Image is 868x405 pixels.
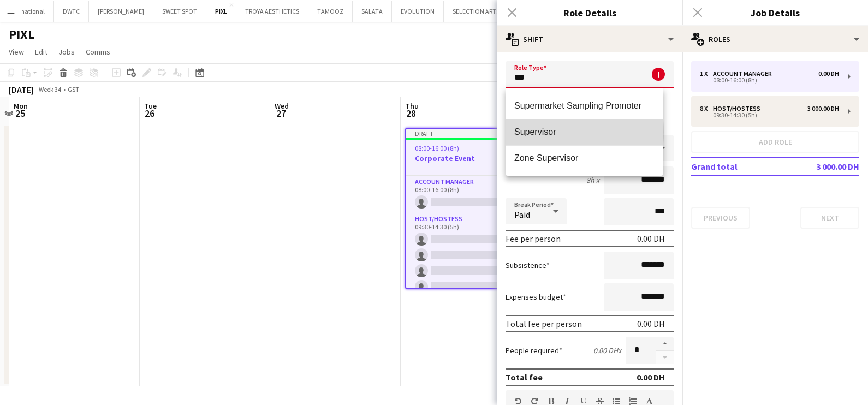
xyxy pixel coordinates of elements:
[12,107,28,120] span: 25
[89,1,153,22] button: [PERSON_NAME]
[206,1,236,22] button: PIXL
[81,45,115,59] a: Comms
[9,47,24,57] span: View
[506,233,561,244] div: Fee per person
[273,107,289,120] span: 27
[700,105,713,112] div: 8 x
[818,70,839,78] div: 0.00 DH
[506,346,562,355] label: People required
[54,45,79,59] a: Jobs
[713,105,765,112] div: Host/Hostess
[54,1,89,22] button: DWTC
[682,26,868,52] div: Roles
[403,107,419,120] span: 28
[713,70,776,78] div: Account Manager
[415,144,459,152] span: 08:00-16:00 (8h)
[144,101,157,111] span: Tue
[656,337,674,351] button: Increase
[593,346,621,355] div: 0.00 DH x
[506,292,566,302] label: Expenses budget
[31,45,52,59] a: Edit
[506,260,550,270] label: Subsistence
[406,213,526,361] app-card-role: Host/Hostess0/809:30-14:30 (5h)
[68,85,79,93] div: GST
[58,47,75,57] span: Jobs
[700,78,839,83] div: 08:00-16:00 (8h)
[514,153,655,163] span: Zone Supervisor
[691,158,790,175] td: Grand total
[637,318,665,329] div: 0.00 DH
[807,105,839,112] div: 3 000.00 DH
[682,5,868,20] h3: Job Details
[275,101,289,111] span: Wed
[497,5,682,20] h3: Role Details
[142,107,157,120] span: 26
[308,1,353,22] button: TAMOOZ
[86,47,110,57] span: Comms
[405,101,419,111] span: Thu
[444,1,509,22] button: SELECTION ARTS
[35,47,47,57] span: Edit
[700,70,713,78] div: 1 x
[506,318,582,329] div: Total fee per person
[14,101,28,111] span: Mon
[353,1,392,22] button: SALATA
[36,85,63,93] span: Week 34
[406,176,526,213] app-card-role: Account Manager0/108:00-16:00 (8h)
[153,1,206,22] button: SWEET SPOT
[4,45,28,59] a: View
[236,1,308,22] button: TROYA AESTHETICS
[9,84,34,95] div: [DATE]
[514,100,655,111] span: Supermarket Sampling Promoter
[790,158,859,175] td: 3 000.00 DH
[514,209,530,220] span: Paid
[700,112,839,118] div: 09:30-14:30 (5h)
[637,372,665,383] div: 0.00 DH
[586,175,599,185] div: 8h x
[9,26,34,43] h1: PIXL
[406,153,526,163] h3: Corporate Event
[514,127,655,137] span: Supervisor
[497,26,682,52] div: Shift
[406,129,526,138] div: Draft
[637,233,665,244] div: 0.00 DH
[392,1,444,22] button: EVOLUTION
[405,128,527,289] app-job-card: Draft08:00-16:00 (8h)0/9Corporate Event2 RolesAccount Manager0/108:00-16:00 (8h) Host/Hostess0/80...
[506,372,543,383] div: Total fee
